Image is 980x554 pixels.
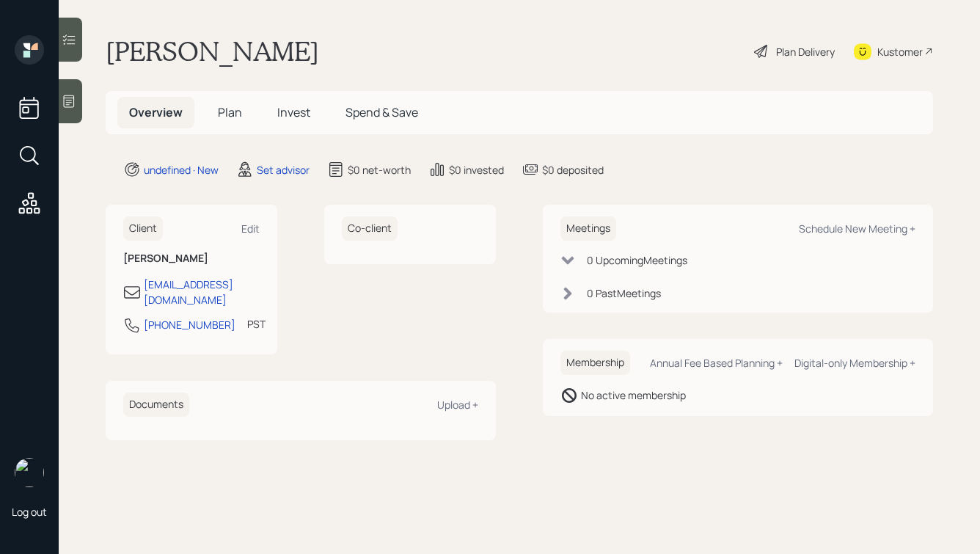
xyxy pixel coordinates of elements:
[560,351,630,375] h6: Membership
[877,44,923,59] div: Kustomer
[587,252,687,268] div: 0 Upcoming Meeting s
[581,387,686,403] div: No active membership
[123,216,163,241] h6: Client
[437,398,478,412] div: Upload +
[15,458,44,487] img: hunter_neumayer.jpg
[345,104,418,120] span: Spend & Save
[144,317,235,332] div: [PHONE_NUMBER]
[542,162,604,178] div: $0 deposited
[123,252,260,265] h6: [PERSON_NAME]
[587,285,661,301] div: 0 Past Meeting s
[650,356,783,370] div: Annual Fee Based Planning +
[799,222,915,236] div: Schedule New Meeting +
[144,162,219,178] div: undefined · New
[342,216,398,241] h6: Co-client
[144,277,260,307] div: [EMAIL_ADDRESS][DOMAIN_NAME]
[247,316,266,332] div: PST
[794,356,915,370] div: Digital-only Membership +
[560,216,616,241] h6: Meetings
[106,35,319,68] h1: [PERSON_NAME]
[12,505,47,519] div: Log out
[129,104,183,120] span: Overview
[257,162,310,178] div: Set advisor
[123,393,189,417] h6: Documents
[277,104,310,120] span: Invest
[218,104,242,120] span: Plan
[776,44,835,59] div: Plan Delivery
[449,162,504,178] div: $0 invested
[241,222,260,236] div: Edit
[348,162,411,178] div: $0 net-worth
